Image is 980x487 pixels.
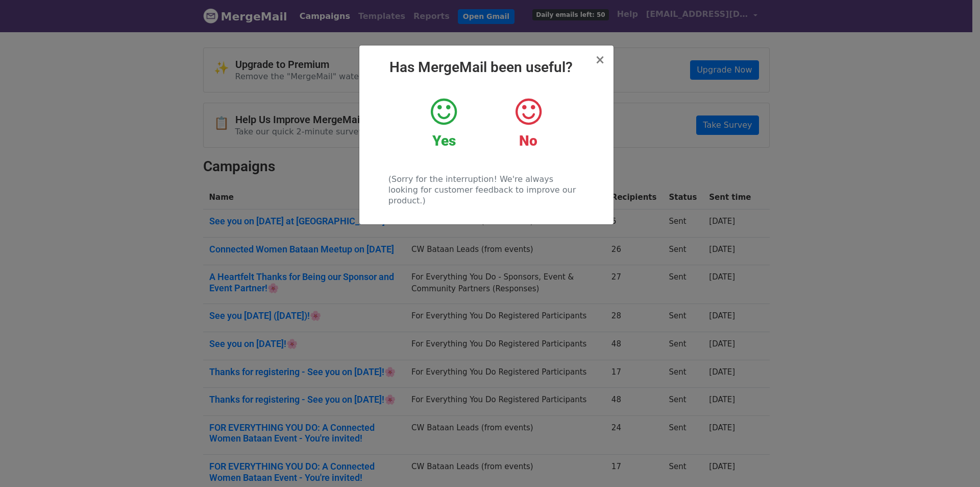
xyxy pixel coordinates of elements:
[388,174,584,206] p: (Sorry for the interruption! We're always looking for customer feedback to improve our product.)
[432,132,456,149] strong: Yes
[409,97,478,150] a: Yes
[595,54,605,66] button: Close
[595,53,605,67] span: ×
[367,59,605,76] h2: Has MergeMail been useful?
[494,97,562,150] a: No
[519,132,537,149] strong: No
